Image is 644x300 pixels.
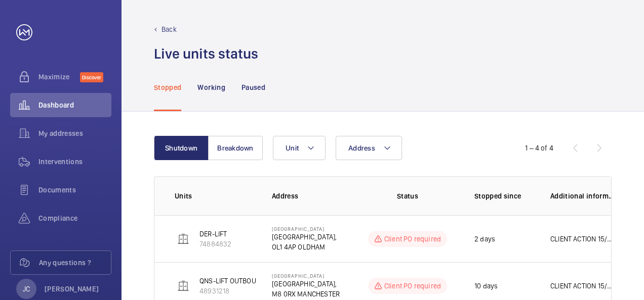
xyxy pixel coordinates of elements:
[384,234,441,244] p: Client PO required
[80,72,103,82] span: Discover
[384,281,441,291] p: Client PO required
[199,286,265,296] p: 48931218
[154,136,209,160] button: Shutdown
[525,143,553,153] div: 1 – 4 of 4
[199,239,231,249] p: 74884832
[474,281,498,291] p: 10 days
[38,72,80,82] span: Maximize
[162,24,177,34] p: Back
[199,229,231,239] p: DER-LIFT
[272,226,337,232] p: [GEOGRAPHIC_DATA]
[272,232,337,242] p: [GEOGRAPHIC_DATA],
[38,100,111,110] span: Dashboard
[272,289,340,299] p: M8 0RX MANCHESTER
[38,213,111,223] span: Compliance
[38,128,111,138] span: My addresses
[154,44,258,63] h1: Live units status
[23,284,30,294] p: JC
[177,233,189,245] img: elevator.svg
[474,191,534,201] p: Stopped since
[550,234,615,244] p: CLIENT ACTION 15/09 - Quote issued
[272,279,340,289] p: [GEOGRAPHIC_DATA],
[272,273,340,279] p: [GEOGRAPHIC_DATA]
[208,136,263,160] button: Breakdown
[273,136,326,160] button: Unit
[177,280,189,292] img: elevator.svg
[364,191,451,201] p: Status
[38,157,111,167] span: Interventions
[550,191,615,201] p: Additional information
[199,276,265,286] p: QNS-LIFT OUTBOUND
[197,82,225,92] p: Working
[286,144,299,152] span: Unit
[45,284,99,294] p: [PERSON_NAME]
[241,82,265,92] p: Paused
[154,82,181,92] p: Stopped
[336,136,402,160] button: Address
[272,242,337,252] p: OL1 4AP OLDHAM
[38,185,111,195] span: Documents
[550,281,615,291] p: CLIENT ACTION 15/09 - Quotation for damaged push buttons issued
[348,144,375,152] span: Address
[39,258,111,268] span: Any questions ?
[474,234,495,244] p: 2 days
[175,191,256,201] p: Units
[272,191,357,201] p: Address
